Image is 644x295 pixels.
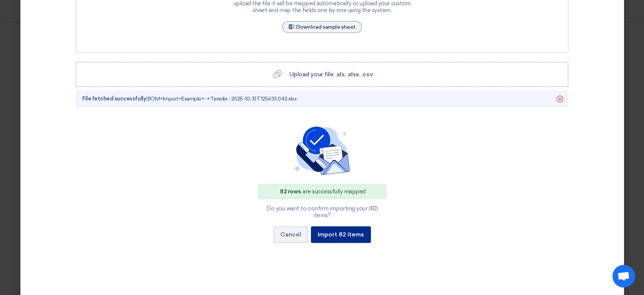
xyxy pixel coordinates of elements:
[82,96,148,102] span: File fetched successfully:
[258,205,386,219] div: Do you want to confirm importing your (82) items?
[82,95,297,103] span: BOM+Import+Example+-+Teradix - 2025-10-13T125633.042.xlsx
[311,226,371,243] button: Import 82 items
[274,226,308,243] button: Cancel
[282,21,362,33] a: Download sample sheet
[289,71,373,78] span: Upload your file: .xls, .xlsx, .csv
[258,184,386,199] div: are successfully mapped
[612,265,635,287] div: Open chat
[292,127,352,175] img: confirm_importing.svg
[280,188,301,195] span: 82 rows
